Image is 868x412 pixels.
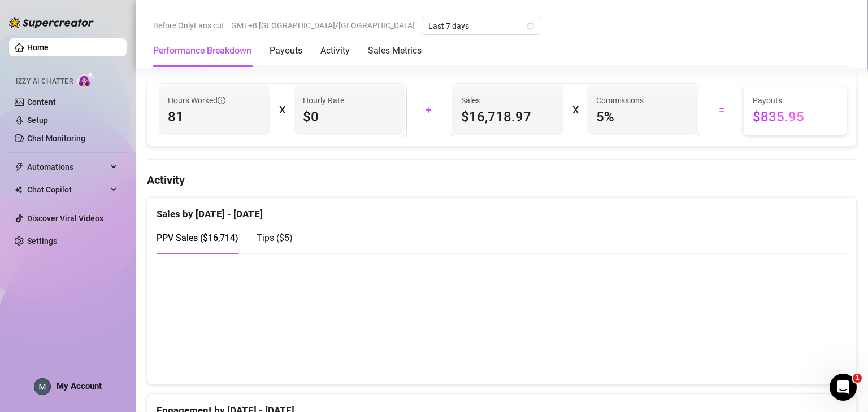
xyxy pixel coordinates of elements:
[27,43,49,52] a: Home
[461,108,554,126] span: $16,718.97
[16,76,73,87] span: Izzy AI Chatter
[168,94,225,107] span: Hours Worked
[572,101,578,119] div: X
[414,101,443,119] div: +
[303,108,396,126] span: $0
[270,44,302,58] div: Payouts
[753,108,837,126] span: $835.95
[57,381,102,391] span: My Account
[27,116,48,125] a: Setup
[157,233,238,243] span: PPV Sales ( $16,714 )
[157,198,847,222] div: Sales by [DATE] - [DATE]
[77,72,95,88] img: AI Chatter
[853,374,862,383] span: 1
[15,186,22,194] img: Chat Copilot
[168,108,261,126] span: 81
[147,172,857,188] h4: Activity
[27,98,56,107] a: Content
[153,17,224,34] span: Before OnlyFans cut
[257,233,293,243] span: Tips ( $5 )
[15,163,24,172] span: thunderbolt
[320,44,350,58] div: Activity
[153,44,251,58] div: Performance Breakdown
[218,97,225,104] span: info-circle
[707,101,736,119] div: =
[27,181,107,199] span: Chat Copilot
[303,94,344,107] article: Hourly Rate
[231,17,415,34] span: GMT+8 [GEOGRAPHIC_DATA]/[GEOGRAPHIC_DATA]
[34,379,50,395] img: ACg8ocLEUq6BudusSbFUgfJHT7ol7Uq-BuQYr5d-mnjl9iaMWv35IQ=s96-c
[830,374,857,401] iframe: Intercom live chat
[753,94,837,107] span: Payouts
[9,17,94,28] img: logo-BBDzfeDw.svg
[527,23,534,29] span: calendar
[428,17,533,34] span: Last 7 days
[596,94,644,107] article: Commissions
[27,158,107,176] span: Automations
[279,101,285,119] div: X
[27,236,57,246] a: Settings
[27,214,103,223] a: Discover Viral Videos
[461,94,554,107] span: Sales
[596,108,689,126] span: 5 %
[27,134,85,143] a: Chat Monitoring
[368,44,422,58] div: Sales Metrics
